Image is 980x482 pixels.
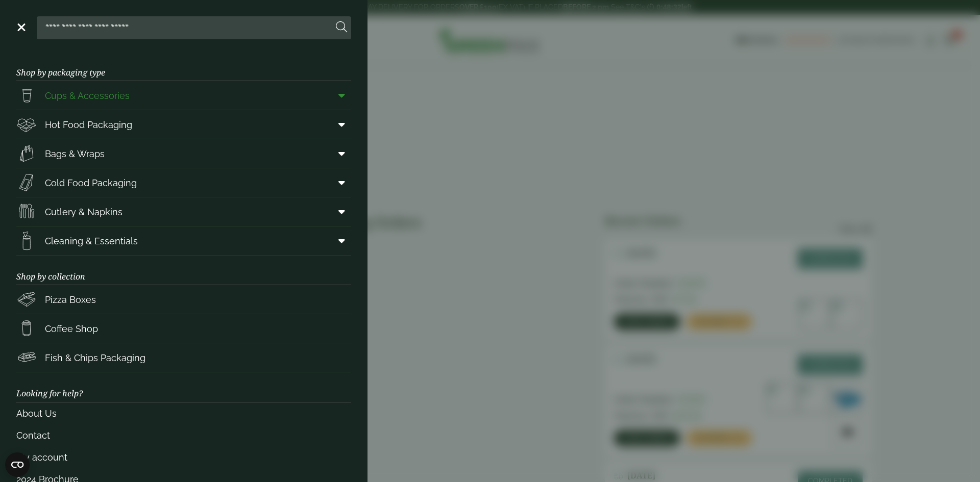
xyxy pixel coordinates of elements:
a: Contact [16,424,351,446]
span: Cutlery & Napkins [45,205,122,219]
a: Hot Food Packaging [16,110,351,139]
img: Deli_box.svg [16,114,37,135]
a: My account [16,446,351,468]
h3: Shop by collection [16,256,351,285]
span: Fish & Chips Packaging [45,351,145,365]
img: HotDrink_paperCup.svg [16,318,37,339]
img: Cutlery.svg [16,201,37,222]
a: Bags & Wraps [16,139,351,168]
img: Paper_carriers.svg [16,143,37,164]
a: Cups & Accessories [16,81,351,110]
a: Pizza Boxes [16,285,351,314]
a: Cutlery & Napkins [16,197,351,226]
img: Sandwich_box.svg [16,172,37,193]
img: open-wipe.svg [16,231,37,251]
h3: Looking for help? [16,372,351,402]
span: Cups & Accessories [45,89,130,103]
span: Bags & Wraps [45,147,105,161]
span: Cold Food Packaging [45,176,137,190]
span: Hot Food Packaging [45,118,132,132]
h3: Shop by packaging type [16,52,351,81]
a: Cleaning & Essentials [16,226,351,255]
a: Cold Food Packaging [16,168,351,197]
span: Cleaning & Essentials [45,234,138,248]
a: Fish & Chips Packaging [16,343,351,372]
a: Coffee Shop [16,314,351,343]
span: Coffee Shop [45,322,98,336]
img: FishNchip_box.svg [16,347,37,368]
img: PintNhalf_cup.svg [16,85,37,106]
img: Pizza_boxes.svg [16,289,37,310]
span: Pizza Boxes [45,293,96,307]
a: About Us [16,402,351,424]
button: Open CMP widget [5,452,30,477]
